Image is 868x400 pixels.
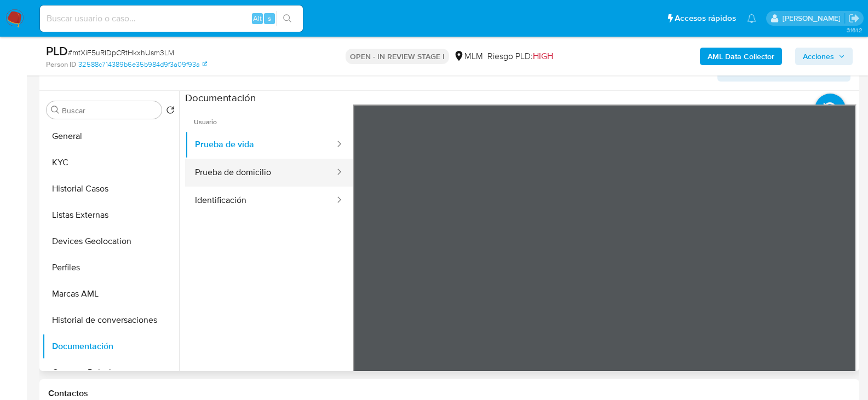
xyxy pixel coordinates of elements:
[783,13,844,24] p: dalia.goicochea@mercadolibre.com.mx
[46,60,76,69] b: Person ID
[253,13,262,24] span: Alt
[78,60,207,69] a: 32588c714389b6e35b984d9f3a09f93a
[62,106,157,115] input: Buscar
[42,176,179,202] button: Historial Casos
[46,42,68,60] b: PLD
[68,47,174,58] span: # mtXiF5uRIDpCRtHkxhUsm3LM
[276,11,298,26] button: search-icon
[848,13,860,24] a: Salir
[708,48,774,65] b: AML Data Collector
[42,254,179,281] button: Perfiles
[42,149,179,176] button: KYC
[533,50,553,62] span: HIGH
[268,13,271,24] span: s
[675,13,736,24] span: Accesos rápidos
[42,228,179,254] button: Devices Geolocation
[795,48,853,65] button: Acciones
[42,281,179,307] button: Marcas AML
[700,48,782,65] button: AML Data Collector
[51,106,60,114] button: Buscar
[346,49,449,64] p: OPEN - IN REVIEW STAGE I
[747,14,756,23] a: Notificaciones
[42,307,179,333] button: Historial de conversaciones
[487,50,553,62] span: Riesgo PLD:
[847,26,863,34] span: 3.161.2
[42,202,179,228] button: Listas Externas
[42,123,179,149] button: General
[42,360,179,386] button: Cruces y Relaciones
[40,11,303,26] input: Buscar usuario o caso...
[803,48,834,65] span: Acciones
[166,106,175,118] button: Volver al orden por defecto
[42,333,179,360] button: Documentación
[48,388,850,399] h1: Contactos
[453,50,483,62] div: MLM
